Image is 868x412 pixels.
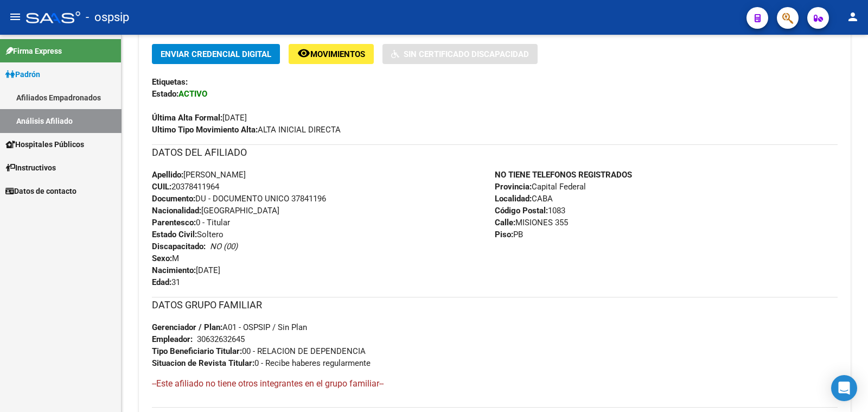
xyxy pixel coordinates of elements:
[152,218,230,227] span: 0 - Titular
[152,346,366,356] span: 00 - RELACION DE DEPENDENCIA
[152,194,326,204] span: DU - DOCUMENTO UNICO 37841196
[152,206,279,215] span: [GEOGRAPHIC_DATA]
[152,113,222,123] strong: Última Alta Formal:
[152,253,172,263] strong: Sexo:
[152,378,838,390] h4: --Este afiliado no tiene otros integrantes en el grupo familiar--
[152,358,371,368] span: 0 - Recibe haberes regularmente
[152,182,219,192] span: 20378411964
[152,346,242,356] strong: Tipo Beneficiario Titular:
[5,138,84,150] span: Hospitales Públicos
[5,45,62,57] span: Firma Express
[831,375,857,401] div: Open Intercom Messenger
[495,230,523,239] span: PB
[152,230,197,239] strong: Estado Civil:
[495,182,586,192] span: Capital Federal
[152,265,220,275] span: [DATE]
[152,206,201,215] strong: Nacionalidad:
[382,44,538,64] button: Sin Certificado Discapacidad
[152,253,179,263] span: M
[495,194,532,204] strong: Localidad:
[152,322,307,332] span: A01 - OSPSIP / Sin Plan
[495,230,513,239] strong: Piso:
[404,49,529,59] span: Sin Certificado Discapacidad
[152,334,193,344] strong: Empleador:
[178,89,207,99] strong: ACTIVO
[152,89,178,99] strong: Estado:
[152,242,206,251] strong: Discapacitado:
[310,49,365,59] span: Movimientos
[152,194,195,204] strong: Documento:
[289,44,374,64] button: Movimientos
[152,125,341,135] span: ALTA INICIAL DIRECTA
[152,44,280,64] button: Enviar Credencial Digital
[152,358,254,368] strong: Situacion de Revista Titular:
[197,333,245,345] div: 30632632645
[152,322,222,332] strong: Gerenciador / Plan:
[152,297,838,313] h3: DATOS GRUPO FAMILIAR
[5,185,76,197] span: Datos de contacto
[495,218,568,227] span: MISIONES 355
[161,49,271,59] span: Enviar Credencial Digital
[152,182,171,192] strong: CUIL:
[495,194,553,204] span: CABA
[152,277,171,287] strong: Edad:
[5,68,40,80] span: Padrón
[495,206,548,215] strong: Código Postal:
[152,277,180,287] span: 31
[9,10,22,23] mat-icon: menu
[86,5,129,29] span: - ospsip
[495,206,565,215] span: 1083
[495,170,632,180] strong: NO TIENE TELEFONOS REGISTRADOS
[297,47,310,60] mat-icon: remove_red_eye
[495,182,532,192] strong: Provincia:
[5,162,56,174] span: Instructivos
[152,170,246,180] span: [PERSON_NAME]
[152,125,258,135] strong: Ultimo Tipo Movimiento Alta:
[210,242,238,251] i: NO (00)
[152,145,838,160] h3: DATOS DEL AFILIADO
[152,113,247,123] span: [DATE]
[152,170,183,180] strong: Apellido:
[152,77,188,87] strong: Etiquetas:
[152,265,196,275] strong: Nacimiento:
[495,218,515,227] strong: Calle:
[152,218,196,227] strong: Parentesco:
[152,230,224,239] span: Soltero
[846,10,859,23] mat-icon: person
